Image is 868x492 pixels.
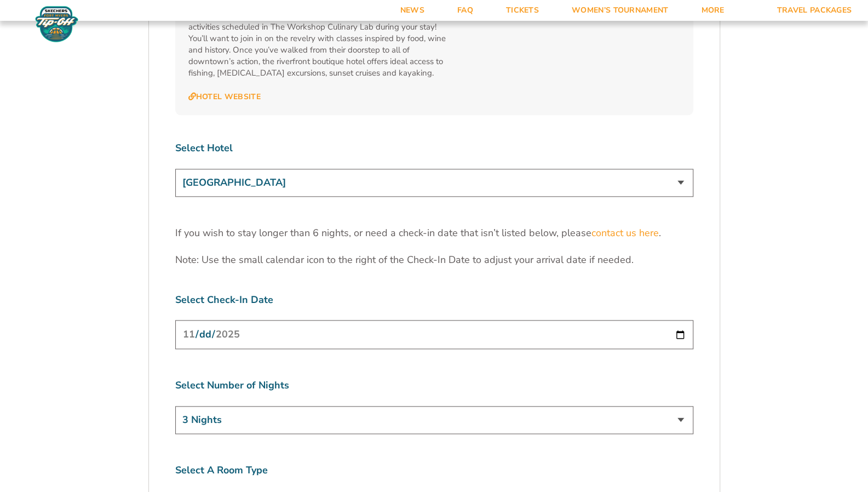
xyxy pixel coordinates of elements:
label: Select Hotel [175,141,693,155]
label: Select Check-In Date [175,293,693,307]
p: If you wish to stay longer than 6 nights, or need a check-in date that isn’t listed below, please . [175,226,693,240]
p: Note: Use the small calendar icon to the right of the Check-In Date to adjust your arrival date i... [175,253,693,267]
label: Select A Room Type [175,464,693,477]
label: Select Number of Nights [175,379,693,392]
a: Hotel Website [188,92,261,102]
img: Fort Myers Tip-Off [33,5,81,43]
a: contact us here [591,226,659,240]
